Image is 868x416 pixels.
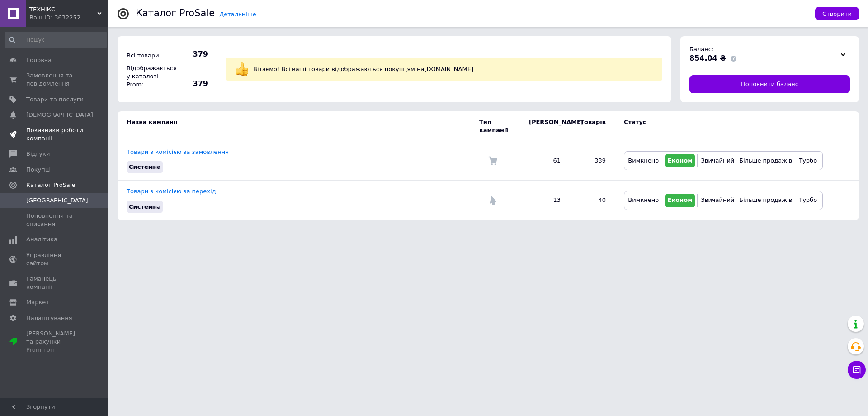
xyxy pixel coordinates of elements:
span: Покупці [26,166,51,174]
span: [DEMOGRAPHIC_DATA] [26,111,93,119]
div: Всі товари: [124,49,174,62]
span: Турбо [799,157,817,164]
button: Економ [665,194,695,207]
button: Вимкнено [627,154,660,167]
a: Товари з комісією за замовлення [127,148,229,155]
div: Каталог ProSale [136,9,215,18]
span: Маркет [26,298,49,306]
input: Пошук [5,32,107,48]
button: Економ [665,154,695,167]
span: Відгуки [26,150,50,158]
img: :+1: [235,62,249,76]
div: Відображається у каталозі Prom: [124,62,174,91]
span: ТЕХНІКС [29,5,97,14]
span: Замовлення та повідомлення [26,72,84,88]
span: Більше продажів [739,196,792,203]
span: 379 [176,49,208,59]
span: 379 [176,79,208,89]
span: Показники роботи компанії [26,126,84,143]
td: Назва кампанії [118,111,479,141]
a: Поповнити баланс [689,75,850,93]
span: Вимкнено [628,157,659,164]
span: Гаманець компанії [26,275,84,291]
td: 339 [570,141,615,181]
td: 61 [520,141,570,181]
td: Тип кампанії [479,111,520,141]
td: 13 [520,181,570,220]
a: Детальніше [219,11,256,18]
button: Турбо [796,154,820,167]
span: Звичайний [701,196,734,203]
a: Товари з комісією за перехід [127,188,216,195]
span: Більше продажів [739,157,792,164]
span: Створити [822,10,852,17]
span: Аналітика [26,235,57,244]
td: Статус [615,111,823,141]
div: Prom топ [26,346,84,354]
span: [GEOGRAPHIC_DATA] [26,196,88,205]
img: Комісія за перехід [488,196,497,205]
span: Головна [26,56,52,64]
span: Економ [668,196,693,203]
div: Ваш ID: 3632252 [29,14,108,22]
span: Системна [129,163,161,170]
td: [PERSON_NAME] [520,111,570,141]
button: Звичайний [700,194,736,207]
span: Товари та послуги [26,96,84,104]
button: Більше продажів [741,154,791,167]
span: Вимкнено [628,196,659,203]
span: Системна [129,203,161,210]
button: Турбо [796,194,820,207]
button: Вимкнено [627,194,660,207]
span: Звичайний [701,157,734,164]
button: Звичайний [700,154,736,167]
button: Більше продажів [741,194,791,207]
span: Економ [668,157,693,164]
img: Комісія за замовлення [488,156,497,165]
span: Турбо [799,196,817,203]
span: 854.04 ₴ [689,54,726,62]
span: Баланс: [689,46,713,53]
span: Поповнення та списання [26,212,84,228]
div: Вітаємо! Всі ваші товари відображаються покупцям на [DOMAIN_NAME] [251,63,656,76]
span: Поповнити баланс [741,80,798,88]
button: Створити [815,7,859,20]
button: Чат з покупцем [848,361,866,379]
span: Управління сайтом [26,251,84,268]
span: Налаштування [26,314,72,322]
span: [PERSON_NAME] та рахунки [26,330,84,354]
td: 40 [570,181,615,220]
span: Каталог ProSale [26,181,75,189]
td: Товарів [570,111,615,141]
